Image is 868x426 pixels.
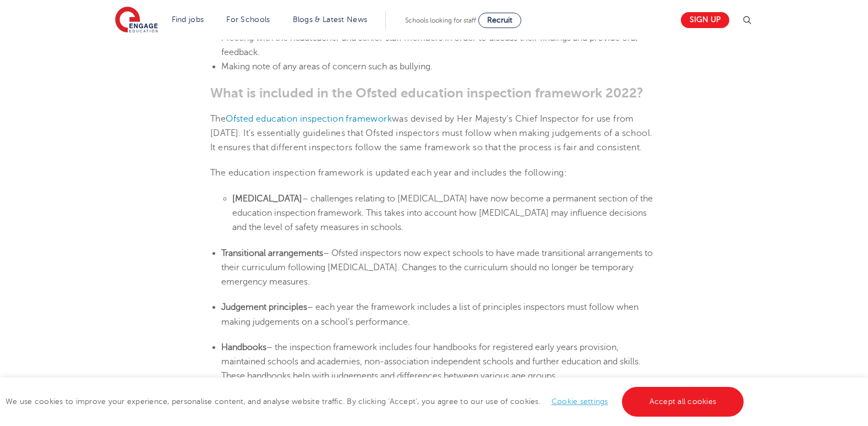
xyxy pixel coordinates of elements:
b: Transitional arrangements [221,248,323,258]
a: Recruit [478,13,521,28]
img: Engage Education [115,7,158,34]
b: [MEDICAL_DATA] [232,194,302,204]
a: Sign up [681,12,729,28]
span: Meeting with the headteacher and senior staff members in order to discuss their findings and prov... [221,33,637,57]
span: – challenges relating to [MEDICAL_DATA] have now become a permanent section of the education insp... [232,194,653,233]
span: The education inspection framework is updated each year and includes the following: [210,168,567,178]
a: Blogs & Latest News [293,15,368,24]
a: For Schools [226,15,270,24]
a: Accept all cookies [622,387,744,417]
span: – the inspection framework includes four handbooks for registered early years provision, maintain... [221,342,641,381]
span: – each year the framework includes a list of principles inspectors must follow when making judgem... [221,302,638,326]
b: Judgement principles [221,302,307,312]
a: Cookie settings [552,397,608,406]
span: was devised by Her Majesty’s Chief Inspector for use from [DATE]. It’s essentially guidelines tha... [210,114,652,153]
span: Recruit [487,16,512,24]
b: Handbooks [221,342,266,352]
span: – Ofsted inspectors now expect schools to have made transitional arrangements to their curriculum... [221,248,653,287]
span: The [210,114,226,124]
span: Schools looking for staff [405,17,476,24]
a: Find jobs [172,15,204,24]
b: What is included in the Ofsted education inspection framework 2022? [210,85,643,101]
span: Making note of any areas of concern such as bullying. [221,62,433,72]
span: We use cookies to improve your experience, personalise content, and analyse website traffic. By c... [6,397,746,406]
a: Ofsted education inspection framework [226,114,392,124]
